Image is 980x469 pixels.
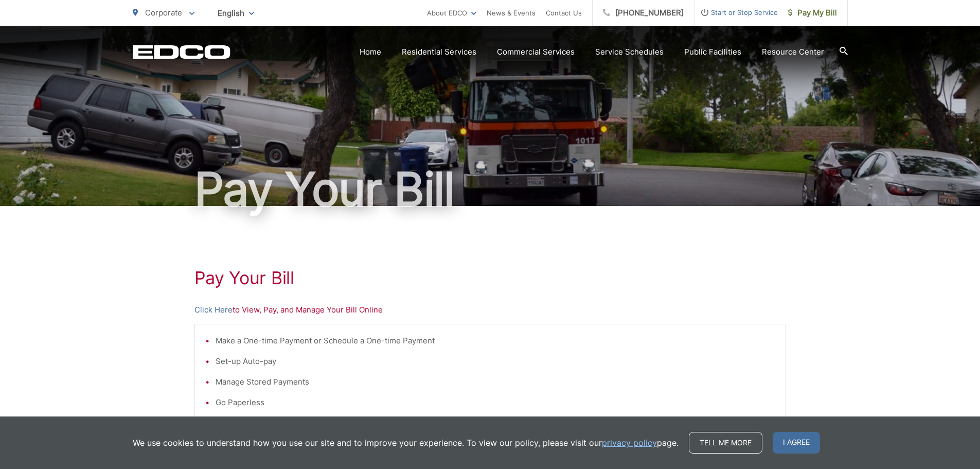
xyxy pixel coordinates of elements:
[788,7,837,19] span: Pay My Bill
[487,7,536,19] a: News & Events
[595,46,664,58] a: Service Schedules
[145,8,182,18] span: Corporate
[684,46,741,58] a: Public Facilities
[216,376,775,388] li: Manage Stored Payments
[546,7,582,19] a: Contact Us
[497,46,575,58] a: Commercial Services
[216,396,775,409] li: Go Paperless
[402,46,476,58] a: Residential Services
[133,437,679,449] p: We use cookies to understand how you use our site and to improve your experience. To view our pol...
[773,432,820,454] span: I agree
[210,4,262,22] span: English
[194,304,233,316] a: Click Here
[427,7,476,19] a: About EDCO
[689,432,762,454] a: Tell me more
[133,45,230,59] a: EDCD logo. Return to the homepage.
[194,268,786,288] h1: Pay Your Bill
[602,437,657,449] a: privacy policy
[216,355,775,368] li: Set-up Auto-pay
[194,304,786,316] p: to View, Pay, and Manage Your Bill Online
[133,164,848,215] h1: Pay Your Bill
[216,335,775,347] li: Make a One-time Payment or Schedule a One-time Payment
[360,46,381,58] a: Home
[762,46,824,58] a: Resource Center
